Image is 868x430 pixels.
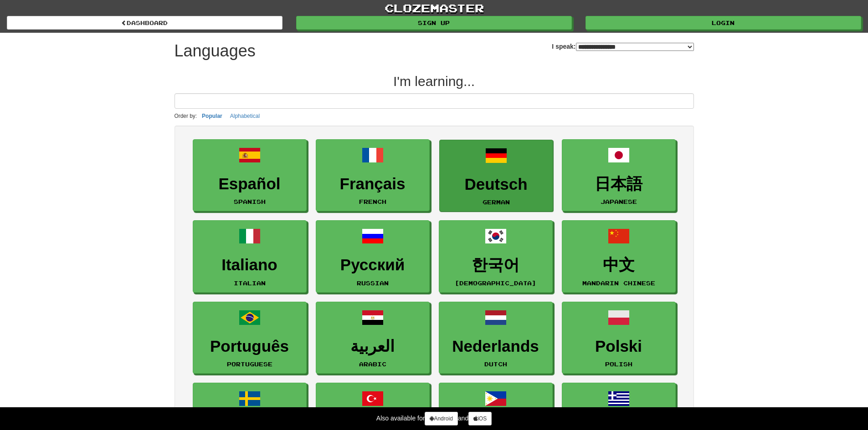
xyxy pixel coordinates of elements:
small: Italian [234,280,266,286]
h3: Italiano [198,256,302,274]
a: FrançaisFrench [316,139,430,212]
small: Russian [357,280,389,286]
small: Spanish [234,198,266,205]
h3: Polski [567,338,671,355]
h3: Français [321,175,425,193]
label: I speak: [552,42,693,51]
a: Login [586,16,861,30]
a: Android [425,412,457,425]
a: NederlandsDutch [439,302,553,374]
small: Arabic [359,361,386,367]
a: 한국어[DEMOGRAPHIC_DATA] [439,220,553,293]
a: РусскийRussian [316,220,430,293]
a: iOS [468,412,492,425]
h3: Español [198,175,302,193]
a: PolskiPolish [562,302,676,374]
small: Portuguese [227,361,272,367]
a: dashboard [7,16,282,30]
h1: Languages [175,42,256,60]
h3: 日本語 [567,175,671,193]
h3: Русский [321,256,425,274]
small: Japanese [601,198,637,205]
h3: Deutsch [444,176,548,193]
a: PortuguêsPortuguese [193,302,307,374]
h3: Nederlands [444,338,548,355]
a: 中文Mandarin Chinese [562,220,676,293]
a: EspañolSpanish [193,139,307,212]
a: ItalianoItalian [193,220,307,293]
small: Mandarin Chinese [582,280,655,286]
h3: 한국어 [444,256,548,274]
select: I speak: [576,43,694,51]
a: Sign up [296,16,572,30]
a: DeutschGerman [439,140,553,212]
h3: Português [198,338,302,355]
a: 日本語Japanese [562,139,676,212]
small: Polish [605,361,632,367]
button: Alphabetical [227,111,262,121]
h3: 中文 [567,256,671,274]
button: Popular [199,111,225,121]
h2: I'm learning... [175,74,694,89]
small: [DEMOGRAPHIC_DATA] [455,280,536,286]
a: العربيةArabic [316,302,430,374]
small: German [483,199,510,205]
small: Dutch [484,361,507,367]
small: French [359,198,386,205]
small: Order by: [175,113,197,119]
h3: العربية [321,338,425,355]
